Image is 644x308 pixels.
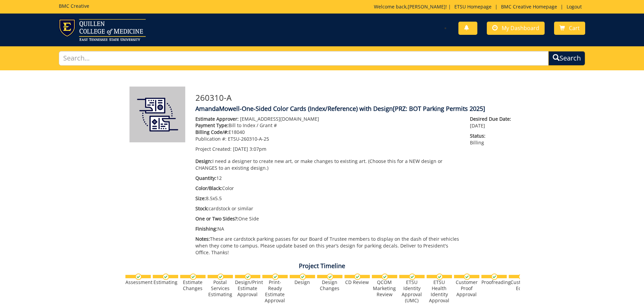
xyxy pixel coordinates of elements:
span: Cart [569,24,580,32]
a: My Dashboard [487,22,545,35]
button: Search [548,51,585,66]
h4: AmandaMowell-One-Sided Color Cards (Index/Reference) with Design [195,105,515,112]
span: Quantity: [195,175,216,181]
input: Search... [59,51,549,66]
img: checkmark [190,274,196,280]
img: checkmark [135,274,142,280]
div: CD Review [344,279,370,285]
div: Proofreading [481,279,507,285]
p: These are cardstock parking passes for our Board of Trustee members to display on the dash of the... [195,236,460,256]
span: Billing Code/#: [195,129,229,135]
div: Customer Edits [509,279,534,291]
div: Postal Services Estimating [208,279,233,298]
span: Estimate Approver: [195,116,239,122]
span: Publication #: [195,136,226,142]
div: Assessment [125,279,151,285]
img: checkmark [163,274,169,280]
span: Finishing: [195,226,217,232]
span: [PRZ: BOT Parking Permits 2025] [393,104,485,113]
img: checkmark [217,274,224,280]
span: Size: [195,195,206,202]
div: Customer Proof Approval [454,279,479,298]
div: Estimate Changes [180,279,206,291]
img: checkmark [491,274,498,280]
div: Print-Ready Estimate Approval [262,279,288,304]
p: 8.5x5.5 [195,195,460,202]
img: checkmark [272,274,279,280]
span: My Dashboard [502,24,539,32]
img: ETSU logo [59,19,146,41]
span: [DATE] 3:07pm [233,146,266,152]
span: Stock: [195,205,209,212]
p: cardstock or similar [195,205,460,212]
div: Design [290,279,315,285]
img: checkmark [409,274,415,280]
p: 12 [195,175,460,182]
div: ETSU Identity Approval (UMC) [399,279,425,304]
img: checkmark [300,274,306,280]
span: Status: [470,133,515,139]
span: One or Two Sides?: [195,215,238,222]
p: [DATE] [470,116,515,129]
p: Color [195,185,460,192]
a: Logout [563,3,585,10]
img: checkmark [519,274,525,280]
span: Project Created: [195,146,232,152]
p: Welcome back, ! | | | [374,3,585,10]
span: Payment Type: [195,122,229,128]
img: checkmark [245,274,251,280]
div: Design Changes [317,279,342,291]
img: checkmark [354,274,361,280]
img: checkmark [382,274,388,280]
a: ETSU Homepage [451,3,495,10]
p: Billing [470,133,515,146]
span: Desired Due Date: [470,116,515,122]
div: Estimating [153,279,178,285]
img: checkmark [327,274,333,280]
p: NA [195,226,460,232]
p: I need a designer to create new art, or make changes to existing art. (Choose this for a NEW desi... [195,158,460,171]
p: One Side [195,215,460,222]
span: Color/Black: [195,185,222,191]
img: Product featured image [129,87,185,142]
div: ETSU Health Identity Approval [427,279,452,304]
span: ETSU-260310-A-25 [228,136,269,142]
a: Cart [554,22,585,35]
div: QCOM Marketing Review [372,279,397,298]
a: BMC Creative Homepage [498,3,560,10]
h4: Project Timeline [124,263,520,269]
div: Design/Print Estimate Approval [235,279,260,298]
p: [EMAIL_ADDRESS][DOMAIN_NAME] [195,116,460,122]
img: checkmark [464,274,470,280]
a: [PERSON_NAME] [408,3,446,10]
p: E18040 [195,129,460,136]
p: Bill to Index / Grant # [195,122,460,129]
h3: 260310-A [195,93,515,102]
span: Design: [195,158,212,164]
img: checkmark [436,274,443,280]
span: Notes: [195,236,210,242]
h5: BMC Creative [59,3,89,8]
